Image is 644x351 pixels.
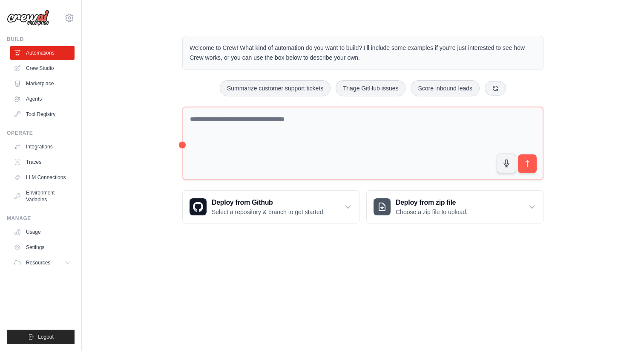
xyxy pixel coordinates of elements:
[212,197,325,208] h3: Deploy from Github
[10,46,75,60] a: Automations
[10,107,75,121] a: Tool Registry
[38,334,54,340] span: Logout
[7,330,75,344] button: Logout
[10,186,75,206] a: Environment Variables
[220,80,331,96] button: Summarize customer support tickets
[7,130,75,136] div: Operate
[411,80,480,96] button: Score inbound leads
[10,140,75,154] a: Integrations
[10,92,75,106] a: Agents
[10,225,75,239] a: Usage
[212,208,325,216] p: Select a repository & branch to get started.
[396,208,468,216] p: Choose a zip file to upload.
[336,80,405,96] button: Triage GitHub issues
[10,171,75,184] a: LLM Connections
[7,36,75,43] div: Build
[10,256,75,270] button: Resources
[7,215,75,222] div: Manage
[396,197,468,208] h3: Deploy from zip file
[26,259,50,266] span: Resources
[10,155,75,169] a: Traces
[10,77,75,90] a: Marketplace
[7,10,49,26] img: Logo
[190,43,536,63] p: Welcome to Crew! What kind of automation do you want to build? I'll include some examples if you'...
[10,241,75,254] a: Settings
[10,61,75,75] a: Crew Studio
